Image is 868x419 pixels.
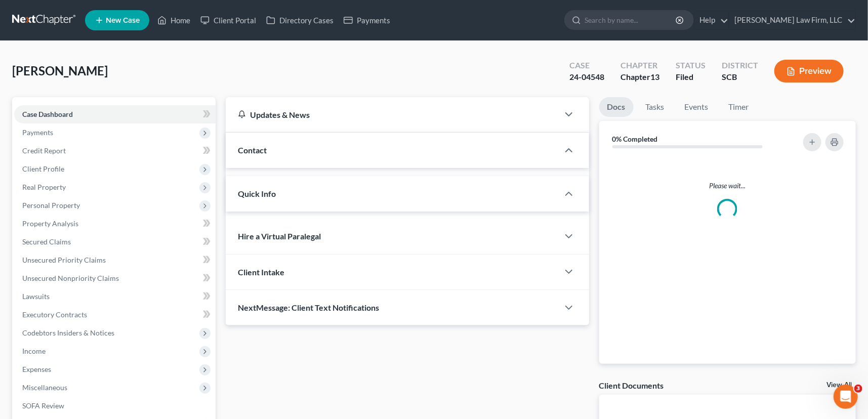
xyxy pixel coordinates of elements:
span: Quick Info [238,189,276,198]
span: 13 [650,72,659,81]
div: Chapter [621,71,659,83]
a: Timer [721,97,757,117]
a: Case Dashboard [14,105,216,123]
a: Secured Claims [14,233,216,251]
a: Events [677,97,717,117]
div: Client Documents [599,380,664,391]
a: Client Portal [195,11,261,29]
span: Income [22,347,46,355]
span: [PERSON_NAME] [12,63,108,78]
div: SCB [722,71,758,83]
iframe: Intercom live chat [834,385,858,409]
a: Executory Contracts [14,306,216,324]
div: Chapter [621,60,659,71]
div: Case [569,60,604,71]
span: New Case [106,17,140,24]
a: Payments [339,11,395,29]
span: Personal Property [22,201,80,209]
div: Updates & News [238,109,547,120]
a: Lawsuits [14,287,216,306]
span: SOFA Review [22,401,64,410]
a: Home [152,11,195,29]
div: Filed [676,71,706,83]
span: Contact [238,145,267,155]
a: Credit Report [14,142,216,160]
span: Property Analysis [22,219,78,228]
input: Search by name... [585,11,677,29]
span: Client Intake [238,267,284,277]
a: Unsecured Priority Claims [14,251,216,269]
p: Please wait... [607,181,848,191]
div: 24-04548 [569,71,604,83]
span: Credit Report [22,146,66,155]
span: 3 [854,385,862,393]
div: District [722,60,758,71]
a: Unsecured Nonpriority Claims [14,269,216,287]
span: Secured Claims [22,237,71,246]
span: Real Property [22,183,66,191]
span: Case Dashboard [22,110,73,118]
span: Hire a Virtual Paralegal [238,231,321,241]
a: Docs [599,97,634,117]
a: Help [694,11,728,29]
a: Tasks [638,97,673,117]
div: Status [676,60,706,71]
span: Expenses [22,365,51,373]
span: Unsecured Priority Claims [22,256,106,264]
span: NextMessage: Client Text Notifications [238,303,379,312]
a: View All [826,382,852,389]
span: Client Profile [22,164,64,173]
a: Property Analysis [14,215,216,233]
span: Codebtors Insiders & Notices [22,328,114,337]
strong: 0% Completed [612,135,658,143]
a: [PERSON_NAME] Law Firm, LLC [729,11,855,29]
a: SOFA Review [14,397,216,415]
span: Executory Contracts [22,310,87,319]
span: Unsecured Nonpriority Claims [22,274,119,282]
span: Miscellaneous [22,383,67,392]
button: Preview [774,60,844,82]
a: Directory Cases [261,11,339,29]
span: Payments [22,128,53,137]
span: Lawsuits [22,292,50,301]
